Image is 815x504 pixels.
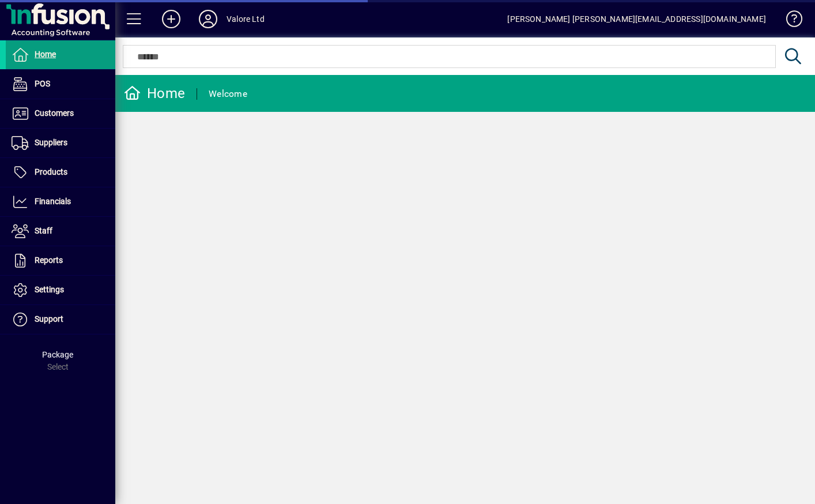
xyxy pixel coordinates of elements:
[6,129,115,157] a: Suppliers
[124,84,185,103] div: Home
[35,285,64,294] span: Settings
[6,70,115,99] a: POS
[778,2,801,40] a: Knowledge Base
[6,158,115,187] a: Products
[35,50,56,59] span: Home
[35,108,74,118] span: Customers
[6,217,115,246] a: Staff
[190,9,227,29] button: Profile
[35,226,52,235] span: Staff
[35,138,67,147] span: Suppliers
[6,276,115,304] a: Settings
[42,350,73,359] span: Package
[6,187,115,216] a: Financials
[35,167,67,176] span: Products
[35,197,71,206] span: Financials
[6,99,115,128] a: Customers
[35,314,63,324] span: Support
[227,10,265,28] div: Valore Ltd
[35,255,63,265] span: Reports
[35,79,50,88] span: POS
[153,9,190,29] button: Add
[507,10,766,28] div: [PERSON_NAME] [PERSON_NAME][EMAIL_ADDRESS][DOMAIN_NAME]
[6,246,115,275] a: Reports
[209,85,247,103] div: Welcome
[6,305,115,334] a: Support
